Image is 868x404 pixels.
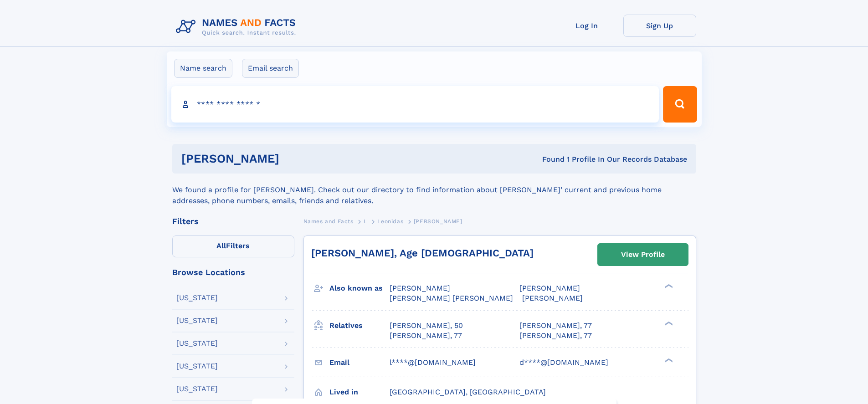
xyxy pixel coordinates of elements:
[329,384,390,400] h3: Lived in
[176,340,218,347] div: [US_STATE]
[390,321,463,331] a: [PERSON_NAME], 50
[311,247,534,259] a: [PERSON_NAME], Age [DEMOGRAPHIC_DATA]
[329,355,390,370] h3: Email
[414,218,462,225] span: [PERSON_NAME]
[390,294,513,302] span: [PERSON_NAME] [PERSON_NAME]
[329,318,390,333] h3: Relatives
[377,218,403,225] span: Leonidas
[663,283,673,289] div: ❯
[176,317,218,324] div: [US_STATE]
[621,244,665,265] div: View Profile
[390,284,450,292] span: [PERSON_NAME]
[519,331,592,341] a: [PERSON_NAME], 77
[176,385,218,393] div: [US_STATE]
[663,357,673,363] div: ❯
[176,363,218,370] div: [US_STATE]
[172,174,696,206] div: We found a profile for [PERSON_NAME]. Check out our directory to find information about [PERSON_N...
[663,86,697,123] button: Search Button
[176,294,218,302] div: [US_STATE]
[174,59,232,78] label: Name search
[364,218,367,225] span: L
[519,321,592,331] a: [PERSON_NAME], 77
[390,388,546,396] span: [GEOGRAPHIC_DATA], [GEOGRAPHIC_DATA]
[663,320,673,326] div: ❯
[303,215,354,227] a: Names and Facts
[390,331,462,341] a: [PERSON_NAME], 77
[364,215,367,227] a: L
[181,153,411,164] h1: [PERSON_NAME]
[171,86,659,123] input: search input
[519,284,580,292] span: [PERSON_NAME]
[329,281,390,296] h3: Also known as
[242,59,299,78] label: Email search
[377,215,403,227] a: Leonidas
[172,217,294,225] div: Filters
[411,154,687,164] div: Found 1 Profile In Our Records Database
[522,294,583,302] span: [PERSON_NAME]
[598,244,688,266] a: View Profile
[172,235,294,257] label: Filters
[172,15,303,39] img: Logo Names and Facts
[623,15,696,37] a: Sign Up
[216,241,226,250] span: All
[550,15,623,37] a: Log In
[172,268,294,276] div: Browse Locations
